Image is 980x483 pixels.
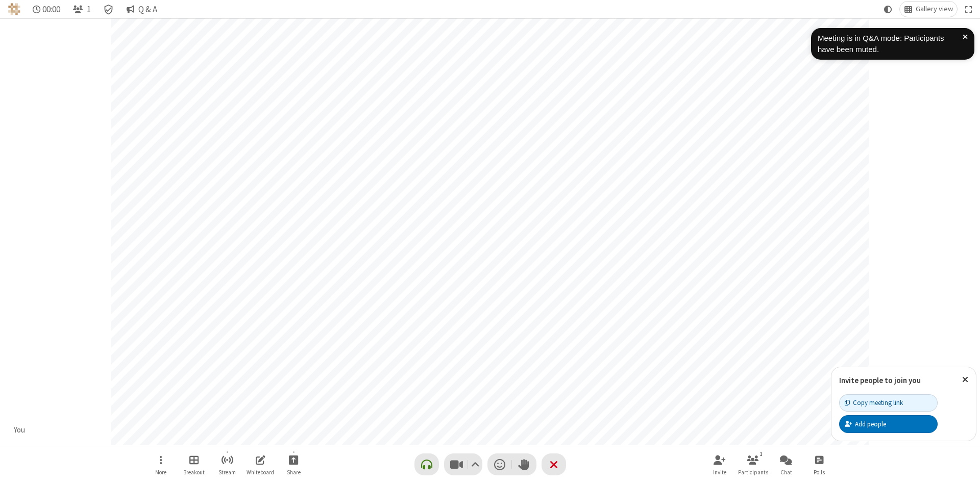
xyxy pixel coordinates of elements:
[155,469,166,475] span: More
[839,415,938,433] button: Add people
[122,2,161,17] button: Q & A
[804,450,835,479] button: Open poll
[900,2,957,17] button: Change layout
[87,5,91,14] span: 1
[247,469,274,475] span: Whiteboard
[771,450,801,479] button: Open chat
[487,453,512,475] button: Send a reaction
[818,33,963,56] div: Meeting is in Q&A mode: Participants have been muted.
[738,469,768,475] span: Participants
[278,450,309,479] button: Start sharing
[10,424,29,436] div: You
[8,3,20,15] img: QA Selenium DO NOT DELETE OR CHANGE
[880,2,896,17] button: Using system theme
[839,375,921,385] label: Invite people to join you
[179,450,209,479] button: Manage Breakout Rooms
[414,453,439,475] button: Connect your audio
[916,5,953,13] span: Gallery view
[99,2,118,17] div: Meeting details Encryption enabled
[780,469,792,475] span: Chat
[145,450,176,479] button: Open menu
[757,449,766,459] div: 1
[845,398,903,408] div: Copy meeting link
[704,450,735,479] button: Invite participants (Alt+I)
[245,450,276,479] button: Open shared whiteboard
[512,453,536,475] button: Raise hand
[68,2,95,17] button: Open participant list
[218,469,236,475] span: Stream
[138,5,157,14] span: Q & A
[738,450,768,479] button: Open participant list
[468,453,482,475] button: Video setting
[839,394,938,412] button: Copy meeting link
[814,469,825,475] span: Polls
[713,469,726,475] span: Invite
[287,469,301,475] span: Share
[42,5,60,14] span: 00:00
[212,450,242,479] button: Start streaming
[29,2,65,17] div: Timer
[954,367,976,392] button: Close popover
[444,453,482,475] button: Stop video (Alt+V)
[542,453,566,475] button: End or leave meeting
[183,469,205,475] span: Breakout
[961,2,976,17] button: Fullscreen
